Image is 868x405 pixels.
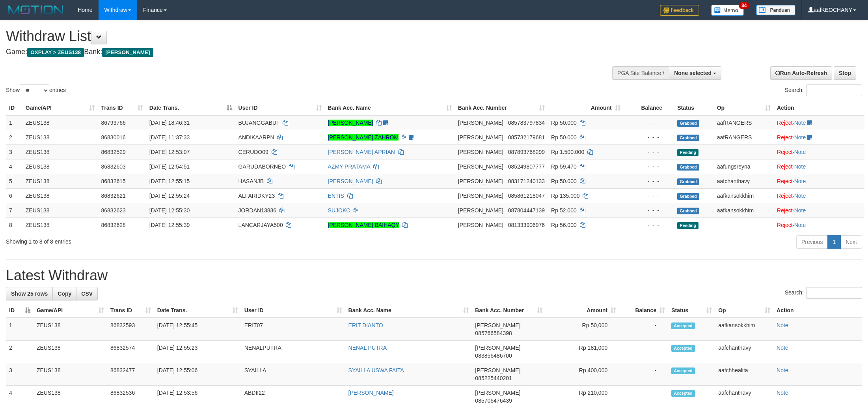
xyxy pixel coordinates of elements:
td: NENALPUTRA [241,341,345,363]
td: Rp 181,000 [546,341,619,363]
a: [PERSON_NAME] [348,390,394,396]
td: aafkansokkhim [714,203,774,217]
div: Showing 1 to 8 of 8 entries [6,234,356,246]
td: 2 [6,130,22,144]
a: Note [777,345,788,351]
span: 86832623 [101,207,125,214]
span: Show 25 rows [11,291,48,297]
input: Search: [806,84,862,96]
span: HASANJB [238,178,264,184]
span: Rp 135.000 [551,193,579,199]
div: - - - [627,148,671,156]
span: Copy 085249807777 to clipboard [508,163,545,170]
span: Copy 085861218047 to clipboard [508,193,545,199]
td: 1 [6,318,34,341]
a: SUJOKO [328,207,351,214]
span: [PERSON_NAME] [475,367,520,373]
a: Reject [777,134,793,141]
span: [PERSON_NAME] [458,207,503,214]
select: Showentries [20,84,49,96]
span: Accepted [671,390,695,397]
td: aafRANGERS [714,130,774,144]
span: OXPLAY > ZEUS138 [27,48,84,57]
a: Note [794,178,806,184]
span: Grabbed [677,208,699,214]
a: Note [777,367,788,373]
td: 3 [6,363,34,386]
label: Search: [785,287,862,299]
span: [PERSON_NAME] [475,322,520,328]
a: AZMY PRATAMA [328,163,370,170]
th: Action [773,303,862,318]
div: - - - [627,192,671,200]
span: [DATE] 12:53:07 [149,149,190,155]
span: 86832621 [101,193,125,199]
th: Op: activate to sort column ascending [714,101,774,115]
div: PGA Site Balance / [612,66,669,80]
span: Copy 087893768299 to clipboard [508,149,545,155]
td: · [774,130,864,144]
td: Rp 400,000 [546,363,619,386]
a: Next [840,235,862,249]
td: 8 [6,217,22,232]
td: [DATE] 12:55:23 [154,341,241,363]
img: Feedback.jpg [660,5,699,16]
td: · [774,174,864,188]
div: - - - [627,133,671,141]
span: 86832603 [101,163,125,170]
button: None selected [669,66,721,80]
a: SYAILLA USWA FAITA [348,367,404,373]
a: Reject [777,120,793,126]
a: ERIT DIANTO [348,322,383,328]
th: Game/API: activate to sort column ascending [34,303,107,318]
td: 86832477 [107,363,154,386]
div: - - - [627,119,671,127]
span: Rp 1.500.000 [551,149,584,155]
td: - [619,341,668,363]
span: Grabbed [677,120,699,127]
span: Grabbed [677,164,699,171]
span: 86832628 [101,222,125,228]
h1: Withdraw List [6,28,571,44]
td: ZEUS138 [34,341,107,363]
a: [PERSON_NAME] APRIAN [328,149,395,155]
span: [DATE] 11:37:33 [149,134,190,141]
a: Reject [777,178,793,184]
span: [DATE] 18:46:31 [149,120,190,126]
td: SYAILLA [241,363,345,386]
a: [PERSON_NAME] [328,120,373,126]
a: Note [794,207,806,214]
span: Rp 52.000 [551,207,577,214]
span: [PERSON_NAME] [458,149,503,155]
a: Note [794,134,806,141]
span: Rp 50.000 [551,178,577,184]
a: [PERSON_NAME] [328,178,373,184]
th: Action [774,101,864,115]
td: · [774,217,864,232]
span: Pending [677,222,698,229]
td: [DATE] 12:55:06 [154,363,241,386]
td: 4 [6,159,22,174]
span: 86832615 [101,178,125,184]
td: aafRANGERS [714,115,774,130]
a: 1 [827,235,841,249]
th: Date Trans.: activate to sort column descending [146,101,235,115]
a: Run Auto-Refresh [770,66,832,80]
td: - [619,318,668,341]
span: None selected [674,70,712,76]
span: Pending [677,149,698,156]
a: Note [794,149,806,155]
a: Copy [52,287,76,300]
td: · [774,159,864,174]
span: Copy 085225440201 to clipboard [475,375,512,381]
td: ZEUS138 [22,115,98,130]
a: Note [777,390,788,396]
span: Copy 083856486700 to clipboard [475,352,512,359]
a: Note [794,120,806,126]
span: [DATE] 12:54:51 [149,163,190,170]
td: - [619,363,668,386]
a: NENAL PUTRA [348,345,387,351]
span: Rp 56.000 [551,222,577,228]
span: 86830016 [101,134,125,141]
span: [PERSON_NAME] [102,48,153,57]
